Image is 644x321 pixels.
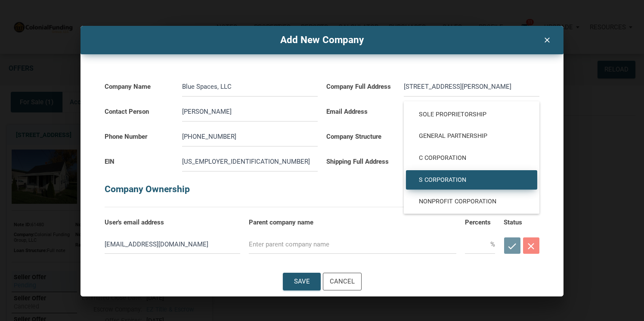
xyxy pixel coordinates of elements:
input: Enter EIN [182,152,318,171]
label: EIN [105,146,173,168]
label: Percents [465,207,495,229]
label: Company Structure [326,122,395,143]
label: Parent company name [249,207,456,229]
div: Cancel [330,277,355,287]
label: Phone Number [105,122,173,143]
input: Enter parent company name [249,234,456,254]
label: Status [504,207,539,229]
label: Company Name [105,72,173,93]
input: Enter contact person name [182,102,318,122]
button: clear [536,30,558,47]
label: Shipping Full Address [326,146,395,168]
input: Enter contact email [105,234,240,254]
input: 000-000-0000 [182,127,318,146]
button: General Partnership [406,127,537,146]
div: Save [294,277,310,287]
label: Email Address [326,97,395,118]
span: % [490,237,495,251]
button: Save [283,273,321,290]
button: Cancel [323,273,362,290]
h5: Company Ownership [105,171,539,199]
button: Nonprofit Corporation [406,192,537,212]
button: C Corporation [406,148,537,168]
input: Enter company name [182,77,318,97]
span: S Corporation [412,176,531,184]
button: S Corporation [406,170,537,190]
label: Contact Person [105,97,173,118]
input: Enter Street address, City, State, Zip [404,77,539,97]
label: Company Full Address [326,72,395,93]
span: Sole Proprietorship [412,111,531,118]
span: Nonprofit Corporation [412,198,531,206]
span: C Corporation [412,154,531,162]
i: clear [542,34,552,45]
span: General Partnership [412,132,531,140]
h4: Add New Company [87,33,557,47]
label: User's email address [105,207,240,229]
button: Sole Proprietorship [406,105,537,125]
